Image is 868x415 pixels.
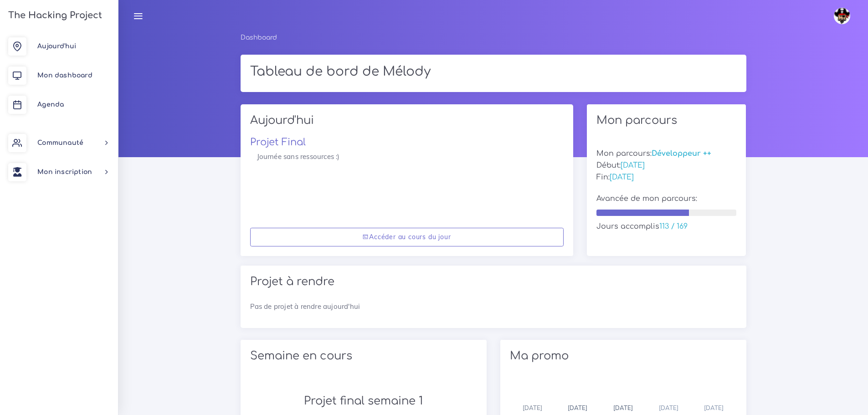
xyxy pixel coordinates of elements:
[596,161,737,170] h5: Début:
[652,149,711,158] span: Développeur ++
[621,161,645,169] span: [DATE]
[250,137,306,148] a: Projet Final
[568,404,587,411] span: [DATE]
[250,114,564,133] h2: Aujourd'hui
[257,151,557,162] p: Journée sans ressources :)
[250,395,477,408] h2: Projet final semaine 1
[37,101,64,108] span: Agenda
[596,222,737,231] h5: Jours accomplis
[510,349,737,363] h2: Ma promo
[834,8,850,24] img: avatar
[37,139,83,146] span: Communauté
[250,275,737,288] h2: Projet à rendre
[250,64,737,80] h1: Tableau de bord de Mélody
[250,301,737,312] p: Pas de projet à rendre aujourd'hui
[37,43,76,50] span: Aujourd'hui
[659,222,688,231] span: 113 / 169
[596,195,737,203] h5: Avancée de mon parcours:
[523,404,542,411] span: [DATE]
[37,169,92,175] span: Mon inscription
[250,228,564,246] a: Accéder au cours du jour
[241,34,277,41] a: Dashboard
[610,173,634,181] span: [DATE]
[613,404,633,411] span: [DATE]
[596,173,737,182] h5: Fin:
[659,404,678,411] span: [DATE]
[596,114,737,127] h2: Mon parcours
[596,149,737,158] h5: Mon parcours:
[5,10,102,20] h3: The Hacking Project
[37,72,92,79] span: Mon dashboard
[250,349,477,363] h2: Semaine en cours
[704,404,724,411] span: [DATE]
